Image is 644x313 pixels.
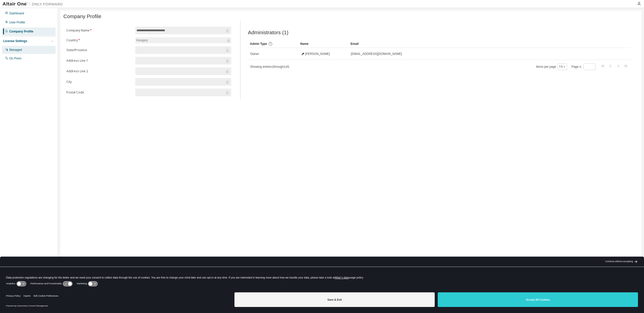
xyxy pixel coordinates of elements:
[66,38,132,42] label: Country
[66,90,132,94] label: Postal Code
[9,20,25,24] div: User Profile
[536,63,567,70] span: Items per page
[66,59,132,63] label: Address Line 1
[66,69,132,73] label: Address Line 2
[63,14,101,19] span: Company Profile
[572,63,595,70] span: Page n.
[250,52,259,56] span: Owner
[66,80,132,84] label: City
[250,65,290,68] span: Showing entries 1 through 1 of 1
[9,11,24,15] div: Dashboard
[3,39,27,43] div: License Settings
[9,29,33,33] div: Company Profile
[351,52,402,56] span: [EMAIL_ADDRESS][DOMAIN_NAME]
[66,48,132,52] label: State/Province
[300,40,347,48] div: Name
[9,56,21,60] div: On Prem
[136,38,148,43] div: Hungary
[250,42,267,46] span: Admin Type
[559,65,566,69] button: 10
[305,52,330,56] span: [PERSON_NAME]
[135,37,231,43] div: Hungary
[351,40,617,48] div: Email
[9,48,22,52] div: Managed
[66,28,132,32] label: Company Name
[3,2,65,7] img: Altair One
[248,30,289,36] span: Administrators (1)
